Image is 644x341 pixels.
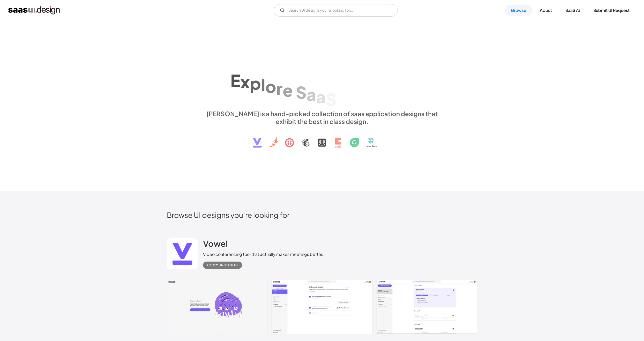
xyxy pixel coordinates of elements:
h1: Explore SaaS UI design patterns & interactions. [203,65,441,105]
div: l [261,75,265,95]
a: Browse [505,5,533,16]
form: Email Form [274,4,398,17]
div: a [316,87,326,107]
div: S [296,82,306,102]
a: About [534,5,558,16]
div: o [265,77,276,97]
a: SaaS Ai [559,5,586,16]
h2: Vowel [203,238,228,249]
div: r [276,78,283,98]
div: Communication [207,262,238,268]
div: e [283,80,293,100]
input: Search UI designs you're looking for... [274,4,398,17]
div: x [240,72,250,92]
a: Vowel [203,238,228,251]
img: text, icon, saas logo [244,125,400,152]
a: home [8,6,60,14]
div: Video conferencing tool that actually makes meetings better. [203,251,323,257]
div: p [250,73,261,93]
h2: Browse UI designs you’re looking for [167,210,477,219]
div: [PERSON_NAME] is a hand-picked collection of saas application designs that exhibit the best in cl... [203,110,441,125]
div: S [326,89,336,109]
div: E [230,71,240,91]
div: a [306,84,316,104]
a: Submit UI Request [587,5,636,16]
